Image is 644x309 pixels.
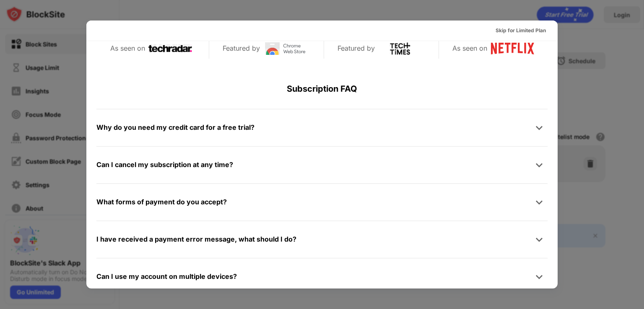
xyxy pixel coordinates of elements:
div: Featured by [338,42,375,54]
div: Skip for Limited Plan [496,26,546,35]
img: techradar [148,42,192,55]
img: netflix-logo [491,42,534,55]
div: As seen on [452,42,487,54]
img: tech-times [378,42,422,55]
div: I have received a payment error message, what should I do? [96,233,296,245]
div: Subscription FAQ [96,69,548,109]
div: Why do you need my credit card for a free trial? [96,121,254,134]
div: Can I cancel my subscription at any time? [96,159,233,171]
div: Can I use my account on multiple devices? [96,270,237,283]
div: Featured by [223,42,260,54]
img: chrome-web-store-logo [263,42,307,55]
div: What forms of payment do you accept? [96,196,227,208]
div: As seen on [110,42,145,54]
